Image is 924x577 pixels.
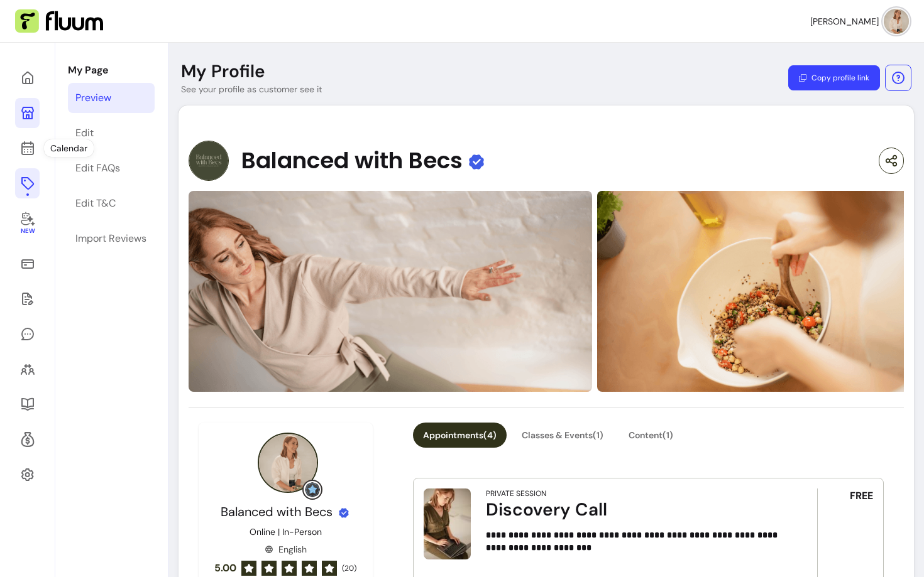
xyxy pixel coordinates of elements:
p: My Profile [181,60,265,83]
a: New [15,203,40,244]
div: Calendar [44,139,94,157]
img: Grow [305,482,320,497]
div: Edit [75,126,94,141]
span: Balanced with Becs [241,148,463,173]
div: Edit FAQs [75,161,120,176]
img: avatar [884,9,909,34]
a: Home [15,63,40,93]
p: See your profile as customer see it [181,83,322,95]
p: Online | In-Person [250,526,322,538]
a: Refer & Earn [15,424,40,455]
a: Offerings [15,168,40,198]
span: New [20,227,34,235]
a: My Page [15,98,40,128]
img: Fluum Logo [15,9,103,33]
button: Content(1) [619,423,683,448]
button: Classes & Events(1) [512,423,613,448]
div: Edit T&C [75,196,116,211]
div: Preview [75,90,111,105]
img: Discovery Call [424,488,471,559]
a: Preview [68,83,155,113]
span: ( 20 ) [342,563,356,573]
div: Import Reviews [75,231,146,246]
span: FREE [850,488,873,504]
a: Import Reviews [68,224,155,254]
button: avatar[PERSON_NAME] [810,9,909,34]
div: Discovery Call [486,499,783,521]
a: Edit T&C [68,188,155,218]
span: [PERSON_NAME] [810,15,879,28]
a: Calendar [15,133,40,163]
a: Waivers [15,284,40,314]
img: Provider image [189,141,229,181]
a: Settings [15,460,40,490]
span: Balanced with Becs [221,504,333,520]
div: English [265,543,307,556]
a: Sales [15,249,40,279]
a: Edit FAQs [68,153,155,183]
img: https://d22cr2pskkweo8.cloudfront.net/c99c8fba-6e5c-44cc-8a4b-b119cc745ccb [189,191,592,392]
div: Private Session [486,488,546,499]
a: Edit [68,118,155,148]
a: Resources [15,389,40,419]
p: My Page [68,63,155,78]
img: Provider image [258,433,318,493]
button: Copy profile link [788,65,880,90]
span: 5.00 [214,561,236,576]
a: My Messages [15,319,40,349]
button: Appointments(4) [413,423,507,448]
a: Clients [15,354,40,384]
